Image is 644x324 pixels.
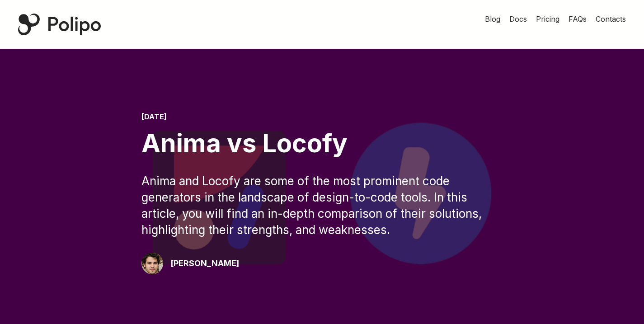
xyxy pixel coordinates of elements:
[596,14,626,24] a: Contacts
[536,14,559,24] a: Pricing
[569,14,587,24] a: FAQs
[141,173,503,238] div: Anima and Locofy are some of the most prominent code generators in the landscape of design-to-cod...
[170,257,239,270] div: [PERSON_NAME]
[141,112,167,121] time: [DATE]
[596,14,626,23] span: Contacts
[536,14,559,23] span: Pricing
[485,14,500,23] span: Blog
[509,14,527,24] a: Docs
[569,14,587,23] span: FAQs
[509,14,527,23] span: Docs
[485,14,500,24] a: Blog
[141,128,503,159] div: Anima vs Locofy
[141,253,163,274] img: Giorgio Pari Polipo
